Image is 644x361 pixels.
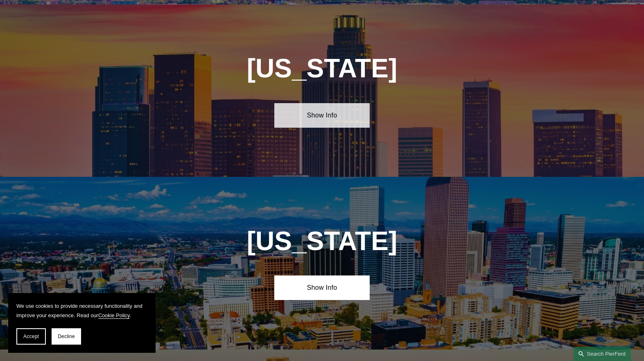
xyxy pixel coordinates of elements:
a: Search this site [574,347,631,361]
a: Show Info [274,103,370,128]
button: Decline [52,328,81,345]
button: Accept [16,328,46,345]
span: Accept [23,334,39,339]
h1: [US_STATE] [203,54,441,83]
a: Cookie Policy [98,312,130,318]
span: Decline [58,334,75,339]
h1: [US_STATE] [203,226,441,256]
p: We use cookies to provide necessary functionality and improve your experience. Read our . [16,301,147,320]
section: Cookie banner [8,293,156,353]
a: Show Info [274,275,370,300]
